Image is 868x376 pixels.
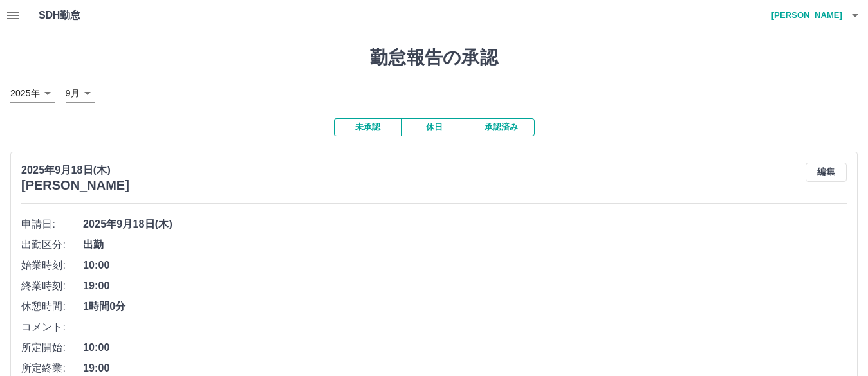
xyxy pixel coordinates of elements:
[83,258,847,273] span: 10:00
[83,299,847,314] span: 1時間0分
[21,217,83,232] span: 申請日:
[806,163,847,182] button: 編集
[83,237,847,253] span: 出勤
[10,47,858,69] h1: 勤怠報告の承認
[21,340,83,355] span: 所定開始:
[83,278,847,294] span: 19:00
[83,361,847,376] span: 19:00
[21,178,129,193] h3: [PERSON_NAME]
[83,217,847,232] span: 2025年9月18日(木)
[21,278,83,294] span: 終業時刻:
[401,118,468,136] button: 休日
[21,319,83,335] span: コメント:
[21,361,83,376] span: 所定終業:
[21,163,129,178] p: 2025年9月18日(木)
[83,340,847,355] span: 10:00
[334,118,401,136] button: 未承認
[21,237,83,253] span: 出勤区分:
[21,258,83,273] span: 始業時刻:
[21,299,83,314] span: 休憩時間:
[468,118,535,136] button: 承認済み
[66,84,95,103] div: 9月
[10,84,55,103] div: 2025年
